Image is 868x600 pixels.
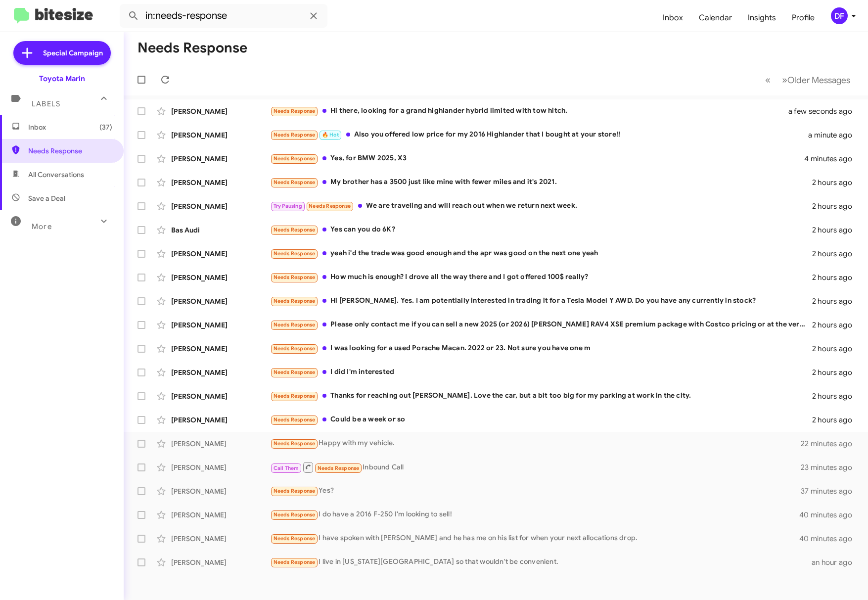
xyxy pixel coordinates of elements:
[270,200,812,212] div: We are traveling and will reach out when we return next week.
[32,222,52,231] span: More
[270,485,801,497] div: Yes?
[171,486,270,496] div: [PERSON_NAME]
[274,155,316,162] span: Needs Response
[274,108,316,114] span: Needs Response
[39,74,85,84] div: Toyota Marin
[270,438,801,449] div: Happy with my vehicle.
[270,177,812,188] div: My brother has a 3500 just like mine with fewer miles and it's 2021.
[171,510,270,520] div: [PERSON_NAME]
[812,368,860,377] div: 2 hours ago
[171,344,270,354] div: [PERSON_NAME]
[812,391,860,401] div: 2 hours ago
[270,390,812,402] div: Thanks for reaching out [PERSON_NAME]. Love the car, but a bit too big for my parking at work in ...
[782,74,787,86] span: »
[318,465,360,471] span: Needs Response
[760,70,856,90] nav: Page navigation example
[274,535,316,542] span: Needs Response
[171,368,270,377] div: [PERSON_NAME]
[274,345,316,352] span: Needs Response
[274,488,316,494] span: Needs Response
[274,203,302,209] span: Try Pausing
[171,201,270,211] div: [PERSON_NAME]
[274,227,316,233] span: Needs Response
[274,274,316,280] span: Needs Response
[28,170,84,180] span: All Conversations
[776,70,856,90] button: Next
[270,105,801,117] div: Hi there, looking for a grand highlander hybrid limited with tow hitch.
[28,146,112,156] span: Needs Response
[274,465,299,471] span: Call Them
[274,250,316,257] span: Needs Response
[801,510,860,520] div: 40 minutes ago
[784,3,822,32] a: Profile
[691,3,740,32] a: Calendar
[812,296,860,306] div: 2 hours ago
[274,179,316,185] span: Needs Response
[171,249,270,259] div: [PERSON_NAME]
[171,106,270,116] div: [PERSON_NAME]
[171,391,270,401] div: [PERSON_NAME]
[171,462,270,472] div: [PERSON_NAME]
[171,154,270,164] div: [PERSON_NAME]
[787,75,850,86] span: Older Messages
[274,132,316,138] span: Needs Response
[274,559,316,565] span: Needs Response
[270,414,812,425] div: Could be a week or so
[274,298,316,304] span: Needs Response
[322,132,339,138] span: 🔥 Hot
[822,7,857,24] button: DF
[270,129,808,140] div: Also you offered low price for my 2016 Highlander that I bought at your store!!
[808,130,860,140] div: a minute ago
[655,3,691,32] a: Inbox
[99,122,112,132] span: (37)
[171,557,270,567] div: [PERSON_NAME]
[274,393,316,399] span: Needs Response
[270,153,804,164] div: Yes, for BMW 2025, X3
[171,296,270,306] div: [PERSON_NAME]
[270,556,812,568] div: I live in [US_STATE][GEOGRAPHIC_DATA] so that wouldn't be convenient.
[759,70,777,90] button: Previous
[740,3,784,32] a: Insights
[765,74,771,86] span: «
[831,7,848,24] div: DF
[801,106,860,116] div: a few seconds ago
[13,41,111,65] a: Special Campaign
[171,225,270,235] div: Bas Audi
[812,415,860,425] div: 2 hours ago
[812,320,860,330] div: 2 hours ago
[309,203,351,209] span: Needs Response
[274,322,316,328] span: Needs Response
[171,439,270,449] div: [PERSON_NAME]
[171,415,270,425] div: [PERSON_NAME]
[137,40,247,56] h1: Needs Response
[812,249,860,259] div: 2 hours ago
[801,486,860,496] div: 37 minutes ago
[812,273,860,282] div: 2 hours ago
[32,99,60,108] span: Labels
[801,462,860,472] div: 23 minutes ago
[28,193,65,203] span: Save a Deal
[171,178,270,187] div: [PERSON_NAME]
[171,130,270,140] div: [PERSON_NAME]
[812,344,860,354] div: 2 hours ago
[804,154,860,164] div: 4 minutes ago
[171,320,270,330] div: [PERSON_NAME]
[812,201,860,211] div: 2 hours ago
[171,534,270,544] div: [PERSON_NAME]
[812,557,860,567] div: an hour ago
[812,178,860,187] div: 2 hours ago
[270,533,801,544] div: I have spoken with [PERSON_NAME] and he has me on his list for when your next allocations drop.
[274,440,316,447] span: Needs Response
[28,122,112,132] span: Inbox
[43,48,103,58] span: Special Campaign
[270,319,812,330] div: Please only contact me if you can sell a new 2025 (or 2026) [PERSON_NAME] RAV4 XSE premium packag...
[270,248,812,259] div: yeah i'd the trade was good enough and the apr was good on the next one yeah
[812,225,860,235] div: 2 hours ago
[270,272,812,283] div: How much is enough? I drove all the way there and I got offered 100$ really?
[270,295,812,307] div: Hi [PERSON_NAME]. Yes. I am potentially interested in trading it for a Tesla Model Y AWD. Do you ...
[274,369,316,375] span: Needs Response
[270,509,801,520] div: I do have a 2016 F-250 I'm looking to sell!
[171,273,270,282] div: [PERSON_NAME]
